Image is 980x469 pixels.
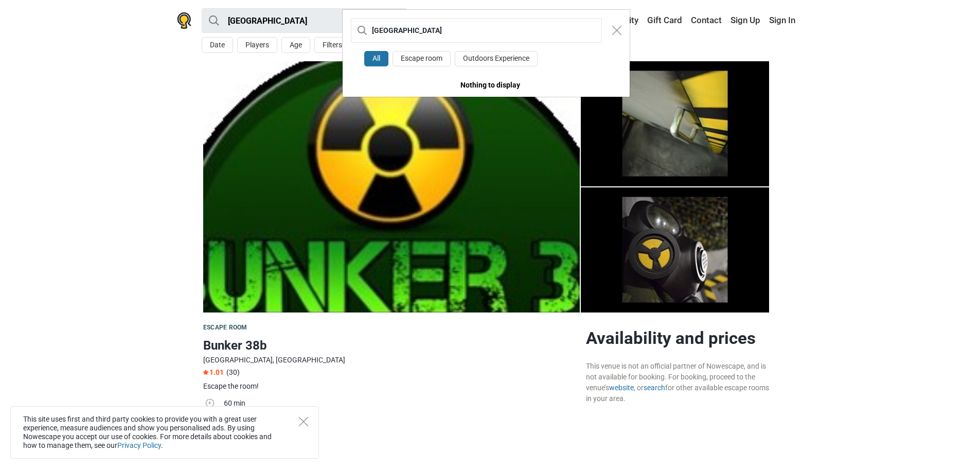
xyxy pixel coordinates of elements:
button: All [364,51,388,67]
img: Close modal [612,26,621,35]
button: Close modal [607,21,627,40]
div: Nothing to display [452,80,520,91]
button: Outdoors Experience [455,51,538,67]
input: try “London” [351,18,602,43]
button: Escape room [393,51,451,67]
